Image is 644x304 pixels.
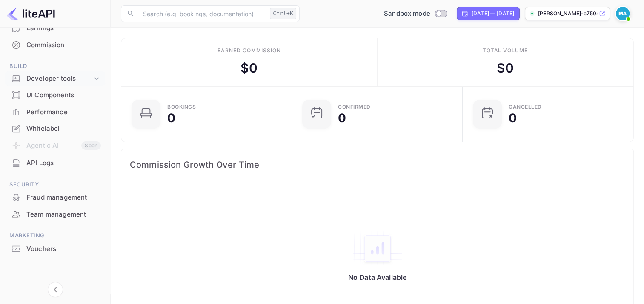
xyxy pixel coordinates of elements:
[218,47,280,54] div: Earned commission
[5,71,105,86] div: Developer tools
[5,62,105,71] span: Build
[5,241,105,257] div: Vouchers
[5,20,105,37] div: Earnings
[26,107,101,117] div: Performance
[5,121,105,136] a: Whitelabel
[5,189,105,205] a: Fraud management
[5,206,105,222] a: Team management
[5,206,105,223] div: Team management
[5,241,105,256] a: Vouchers
[138,5,266,22] input: Search (e.g. bookings, documentation)
[5,121,105,137] div: Whitelabel
[497,59,514,78] div: $ 0
[48,282,63,297] button: Collapse navigation
[5,104,105,120] a: Performance
[381,9,450,19] div: Switch to Production mode
[26,23,101,33] div: Earnings
[352,231,403,266] img: empty-state-table2.svg
[270,8,296,19] div: Ctrl+K
[538,10,597,17] p: [PERSON_NAME]-c7504.nuit...
[482,47,528,54] div: Total volume
[509,112,517,124] div: 0
[26,158,101,168] div: API Logs
[5,37,105,53] a: Commission
[5,155,105,172] div: API Logs
[26,74,92,84] div: Developer tools
[5,37,105,53] div: Commission
[5,20,105,36] a: Earnings
[26,193,101,203] div: Fraud management
[5,104,105,121] div: Performance
[5,231,105,240] span: Marketing
[26,40,101,50] div: Commission
[240,59,258,78] div: $ 0
[348,273,407,281] p: No Data Available
[167,112,175,124] div: 0
[384,9,430,19] span: Sandbox mode
[26,244,101,254] div: Vouchers
[26,210,101,220] div: Team management
[509,104,542,110] div: CANCELLED
[26,124,101,134] div: Whitelabel
[5,189,105,206] div: Fraud management
[472,10,514,17] div: [DATE] — [DATE]
[26,90,101,100] div: UI Components
[616,7,630,20] img: Mohamed Aly
[7,7,55,20] img: LiteAPI logo
[130,158,625,172] span: Commission Growth Over Time
[457,7,520,20] div: Click to change the date range period
[5,180,105,189] span: Security
[338,112,346,124] div: 0
[5,155,105,171] a: API Logs
[167,104,196,110] div: Bookings
[5,87,105,103] a: UI Components
[338,104,371,110] div: Confirmed
[5,87,105,104] div: UI Components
